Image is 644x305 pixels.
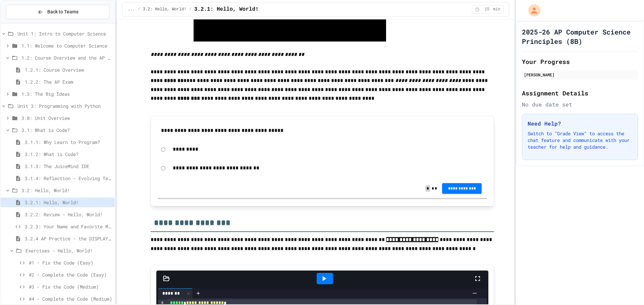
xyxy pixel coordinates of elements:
span: 3.2: Hello, World! [21,187,112,194]
button: Back to Teams [6,5,109,19]
span: #4 - Complete the Code (Medium) [29,295,112,302]
p: Switch to "Grade View" to access the chat feature and communicate with your teacher for help and ... [528,130,632,150]
span: 3.2.2: Review - Hello, World! [25,211,112,218]
span: / [138,7,140,12]
span: 3.2: Hello, World! [143,7,186,12]
div: No due date set [522,100,638,108]
span: 3.1.2: What is Code? [25,151,112,158]
div: My Account [521,3,542,18]
span: 1.2.1: Course Overview [25,66,112,73]
h2: Your Progress [522,57,638,66]
span: 3.1.4: Reflection - Evolving Technology [25,175,112,182]
h3: Need Help? [528,120,632,128]
span: 3.1: What is Code? [21,127,112,134]
span: 3.2.3: Your Name and Favorite Movie [25,223,112,230]
span: Exercises - Hello, World! [25,247,112,254]
span: 3.2.4 AP Practice - the DISPLAY Procedure [25,235,112,242]
h2: Assignment Details [522,88,638,98]
h1: 2025-26 AP Computer Science Principles (8B) [522,27,638,46]
span: Unit 3: Programming with Python [17,102,112,109]
span: min [493,7,500,12]
span: 1.2.2: The AP Exam [25,78,112,85]
span: #1 - Fix the Code (Easy) [29,259,112,266]
span: #3 - Fix the Code (Medium) [29,283,112,290]
span: Back to Teams [47,8,78,15]
span: 1.3: The Big Ideas [21,90,112,97]
span: 1.1: Welcome to Computer Science [21,42,112,49]
span: 3.0: Unit Overview [21,115,112,122]
span: 3.2.1: Hello, World! [194,5,259,13]
span: 3.1.1: Why Learn to Program? [25,139,112,146]
span: ... [128,7,135,12]
span: / [189,7,192,12]
span: 3.2.1: Hello, World! [25,199,112,206]
div: [PERSON_NAME] [524,72,636,78]
span: 1.2: Course Overview and the AP Exam [21,54,112,61]
span: #2 - Complete the Code (Easy) [29,271,112,278]
span: Unit 1: Intro to Computer Science [17,30,112,37]
span: 15 [482,7,492,12]
span: 3.1.3: The JuiceMind IDE [25,163,112,170]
